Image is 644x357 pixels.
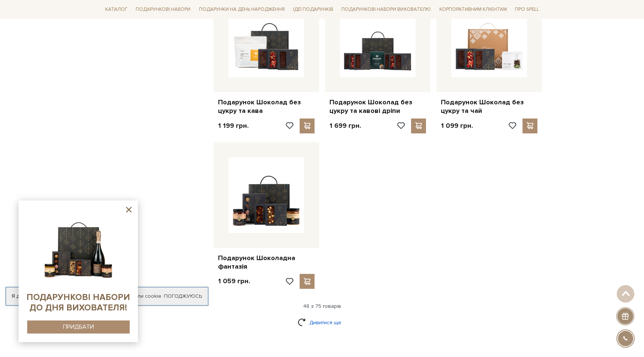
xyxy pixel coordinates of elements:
a: Подарунок Шоколадна фантазія [218,254,315,271]
a: Подарунок Шоколад без цукру та кавові дріпи [329,98,426,116]
a: Подарунки на День народження [196,4,288,15]
a: Подарункові набори вихователю [338,3,434,16]
p: 1 059 грн. [218,277,250,285]
a: Дивитися ще [298,316,346,329]
p: 1 099 грн. [441,121,473,130]
a: Каталог [102,4,130,15]
a: Погоджуюсь [164,293,202,300]
a: Про Spell [512,4,542,15]
div: Я дозволяю [DOMAIN_NAME] використовувати [6,293,208,300]
div: 48 з 75 товарів [99,303,545,310]
a: Подарункові набори [133,4,193,15]
p: 1 699 грн. [329,121,361,130]
a: Ідеї подарунків [290,4,336,15]
a: Подарунок Шоколад без цукру та чай [441,98,537,116]
p: 1 199 грн. [218,121,249,130]
a: Подарунок Шоколад без цукру та кава [218,98,315,116]
a: Корпоративним клієнтам [436,3,510,16]
a: файли cookie [127,293,161,299]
